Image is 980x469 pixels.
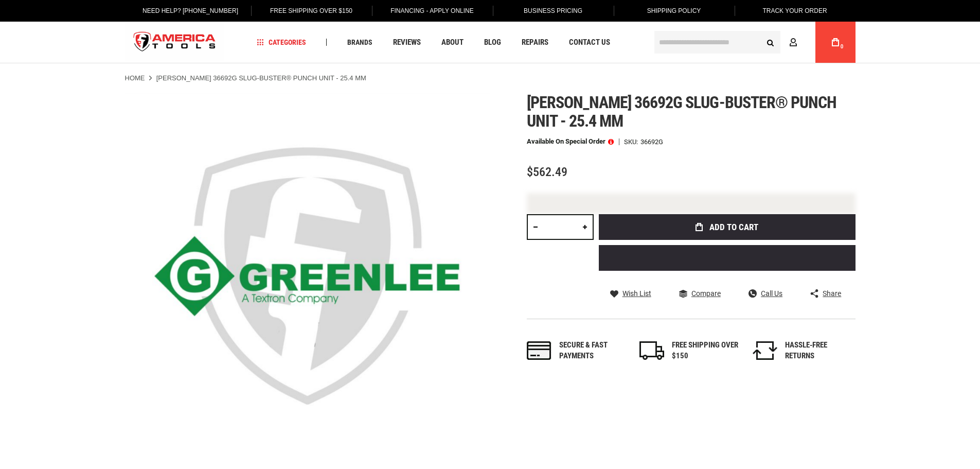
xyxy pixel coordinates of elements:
[639,341,664,360] img: shipping
[257,39,306,46] span: Categories
[624,138,640,145] strong: SKU
[691,290,721,297] span: Compare
[125,23,225,62] img: America Tools
[441,39,464,46] span: About
[347,39,372,46] span: Brands
[479,36,506,49] a: Blog
[527,341,551,360] img: payments
[599,214,856,240] button: Add to Cart
[709,223,758,232] span: Add to Cart
[622,290,651,297] span: Wish List
[679,289,721,298] a: Compare
[527,93,837,131] span: [PERSON_NAME] 36692g slug-buster® punch unit - 25.4 mm
[437,36,468,49] a: About
[388,36,425,49] a: Reviews
[527,165,567,179] span: $562.49
[672,340,739,362] div: FREE SHIPPING OVER $150
[785,340,852,362] div: HASSLE-FREE RETURNS
[823,290,841,297] span: Share
[125,93,490,459] img: GREENLEE 36692G SLUG-BUSTER® PUNCH UNIT - 25.4 MM
[125,74,145,83] a: Home
[517,36,553,49] a: Repairs
[749,289,782,298] a: Call Us
[640,138,663,145] div: 36692G
[564,36,615,49] a: Contact Us
[125,23,225,62] a: store logo
[484,39,501,46] span: Blog
[559,340,626,362] div: Secure & fast payments
[610,289,651,298] a: Wish List
[841,44,844,49] span: 0
[753,341,777,360] img: returns
[761,32,780,52] button: Search
[647,7,701,14] span: Shipping Policy
[569,39,610,46] span: Contact Us
[156,74,366,82] strong: [PERSON_NAME] 36692G SLUG-BUSTER® PUNCH UNIT - 25.4 MM
[527,138,614,145] p: Available on Special Order
[343,36,377,49] a: Brands
[393,39,421,46] span: Reviews
[826,22,845,63] a: 0
[252,36,311,49] a: Categories
[522,39,548,46] span: Repairs
[761,290,782,297] span: Call Us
